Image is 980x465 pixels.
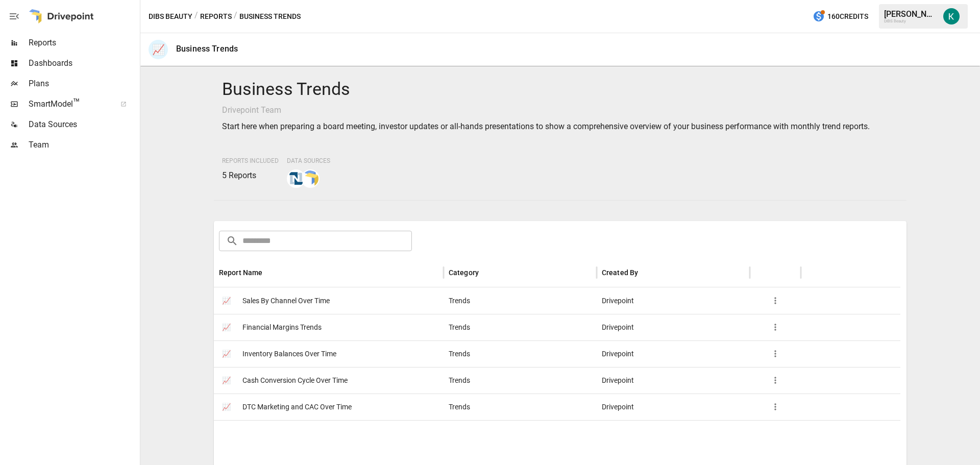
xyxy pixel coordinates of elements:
span: 160 Credits [827,10,868,23]
span: DTC Marketing and CAC Over Time [242,394,352,420]
span: 📈 [219,293,234,308]
div: Report Name [219,268,263,277]
div: Drivepoint [597,394,750,420]
span: Reports [29,37,138,49]
div: Drivepoint [597,314,750,340]
span: 📈 [219,399,234,414]
img: Katherine Rose [943,8,960,25]
span: Data Sources [29,118,138,131]
span: 📈 [219,320,234,335]
div: [PERSON_NAME] [884,9,937,19]
button: Reports [200,10,232,23]
div: / [194,10,198,23]
div: Business Trends [176,44,238,54]
span: Cash Conversion Cycle Over Time [242,368,348,394]
span: Dashboards [29,57,138,69]
p: Start here when preparing a board meeting, investor updates or all-hands presentations to show a ... [222,120,899,133]
div: 📈 [149,40,168,59]
span: Financial Margins Trends [242,314,322,340]
button: Sort [480,265,494,280]
div: Trends [444,367,597,394]
span: Plans [29,78,138,90]
span: Team [29,139,138,151]
div: DIBS Beauty [884,19,937,23]
button: Sort [264,265,278,280]
div: Trends [444,287,597,314]
div: Trends [444,394,597,420]
div: Drivepoint [597,340,750,367]
p: 5 Reports [222,169,279,182]
span: Inventory Balances Over Time [242,341,336,367]
span: ™ [73,96,80,109]
img: netsuite [288,170,304,187]
img: smart model [302,170,318,187]
span: Data Sources [287,157,330,164]
button: DIBS Beauty [149,10,192,23]
span: 📈 [219,373,234,388]
span: 📈 [219,346,234,361]
span: Reports Included [222,157,279,164]
div: / [234,10,237,23]
div: Category [449,268,479,277]
div: Drivepoint [597,367,750,394]
span: Sales By Channel Over Time [242,288,330,314]
div: Trends [444,314,597,340]
button: Sort [639,265,653,280]
h4: Business Trends [222,79,899,100]
div: Drivepoint [597,287,750,314]
button: Katherine Rose [937,2,966,31]
div: Trends [444,340,597,367]
button: 160Credits [808,7,872,26]
div: Created By [602,268,639,277]
p: Drivepoint Team [222,104,899,116]
span: SmartModel [29,98,109,110]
